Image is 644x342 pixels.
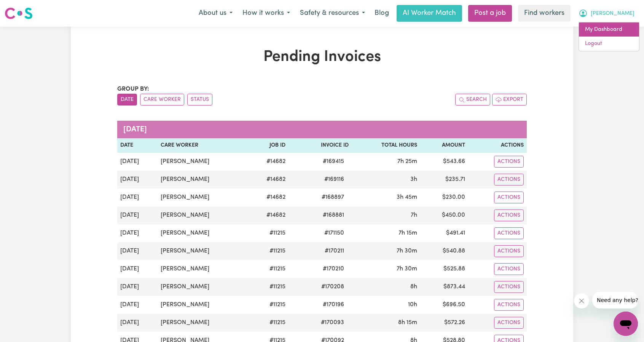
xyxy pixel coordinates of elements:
button: Safety & resources [295,5,370,21]
button: Actions [494,299,524,311]
td: [PERSON_NAME] [158,189,247,206]
a: Logout [579,37,639,51]
td: [PERSON_NAME] [158,260,247,278]
button: Actions [494,317,524,329]
th: Invoice ID [289,138,352,153]
td: # 14682 [247,171,289,189]
span: 7 hours 30 minutes [397,266,417,272]
td: # 14682 [247,153,289,171]
button: Actions [494,156,524,168]
td: # 11215 [247,296,289,314]
td: $ 873.44 [420,278,468,296]
span: 7 hours [411,212,417,218]
td: # 11215 [247,260,289,278]
span: 10 hours [408,302,417,308]
td: [DATE] [117,314,158,332]
span: # 170211 [320,246,349,256]
td: $ 230.00 [420,189,468,206]
td: $ 543.66 [420,153,468,171]
td: [PERSON_NAME] [158,206,247,224]
td: # 14682 [247,189,289,206]
button: Export [492,94,527,105]
span: # 170210 [318,264,349,273]
caption: [DATE] [117,121,527,138]
td: # 11215 [247,314,289,332]
td: [DATE] [117,153,158,171]
td: $ 696.50 [420,296,468,314]
td: [DATE] [117,242,158,260]
span: # 169415 [318,157,349,166]
a: Careseekers logo [5,5,33,22]
span: 8 hours [410,284,417,290]
button: Actions [494,192,524,203]
td: $ 540.88 [420,242,468,260]
td: [DATE] [117,206,158,224]
span: Group by: [117,86,149,92]
iframe: Close message [574,293,589,308]
td: # 11215 [247,278,289,296]
span: # 168897 [317,193,349,202]
button: sort invoices by paid status [187,94,212,105]
a: Find workers [518,5,571,22]
td: $ 235.71 [420,171,468,189]
a: AI Worker Match [397,5,462,22]
span: 3 hours [410,176,417,182]
td: $ 572.26 [420,314,468,332]
button: Actions [494,227,524,239]
td: [DATE] [117,189,158,206]
th: Care Worker [158,138,247,153]
span: 7 hours 30 minutes [397,248,417,254]
button: How it works [238,5,295,21]
button: Actions [494,174,524,185]
td: $ 450.00 [420,206,468,224]
span: # 168881 [318,211,349,220]
td: [PERSON_NAME] [158,171,247,189]
iframe: Button to launch messaging window [614,312,638,336]
button: Search [455,94,490,105]
td: [DATE] [117,224,158,242]
td: [PERSON_NAME] [158,153,247,171]
iframe: Message from company [592,292,638,308]
span: # 169116 [320,175,349,184]
td: [DATE] [117,296,158,314]
td: # 14682 [247,206,289,224]
span: # 170196 [318,300,349,309]
span: 7 hours 15 minutes [399,230,417,236]
td: [DATE] [117,260,158,278]
td: [PERSON_NAME] [158,314,247,332]
td: [PERSON_NAME] [158,224,247,242]
span: # 170093 [316,318,349,327]
td: # 11215 [247,224,289,242]
td: $ 525.88 [420,260,468,278]
span: 7 hours 25 minutes [397,158,417,165]
button: Actions [494,281,524,293]
td: # 11215 [247,242,289,260]
td: [PERSON_NAME] [158,296,247,314]
th: Date [117,138,158,153]
span: 3 hours 45 minutes [397,194,417,200]
span: Need any help? [5,5,46,11]
td: [PERSON_NAME] [158,278,247,296]
span: 8 hours 15 minutes [398,320,417,326]
button: sort invoices by date [117,94,137,105]
th: Amount [420,138,468,153]
a: My Dashboard [579,22,639,37]
a: Post a job [468,5,512,22]
span: # 171150 [320,229,349,238]
h1: Pending Invoices [117,48,527,66]
td: [DATE] [117,278,158,296]
button: Actions [494,209,524,221]
button: Actions [494,263,524,275]
span: # 170208 [317,282,349,291]
td: [PERSON_NAME] [158,242,247,260]
th: Job ID [247,138,289,153]
button: sort invoices by care worker [140,94,184,105]
img: Careseekers logo [5,6,33,20]
button: My Account [574,5,639,21]
a: Blog [370,5,394,22]
button: About us [194,5,238,21]
td: $ 491.41 [420,224,468,242]
td: [DATE] [117,171,158,189]
span: [PERSON_NAME] [591,10,634,18]
th: Total Hours [352,138,420,153]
